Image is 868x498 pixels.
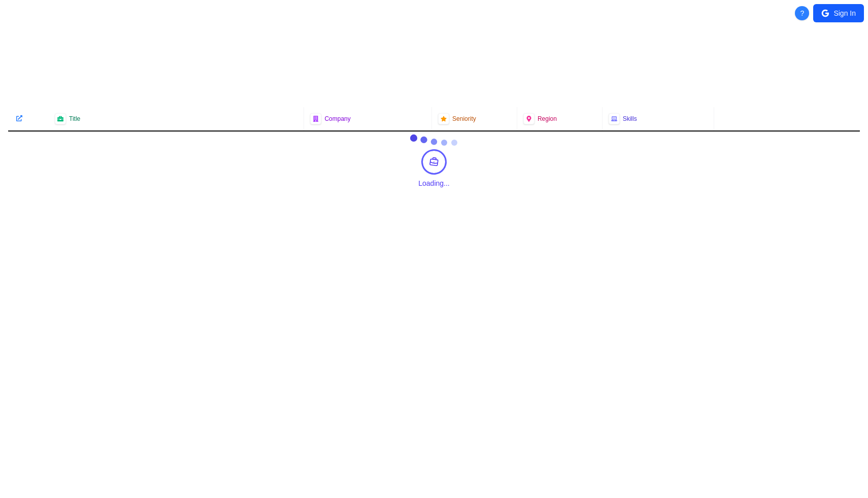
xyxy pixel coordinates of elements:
[795,6,809,20] button: About Techjobs
[538,115,557,123] span: Region
[418,178,450,188] div: Loading...
[623,115,637,123] span: Skills
[452,115,476,123] span: Seniority
[69,115,80,123] span: Title
[813,4,864,22] button: Sign In
[324,115,350,123] span: Company
[800,8,805,18] span: ?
